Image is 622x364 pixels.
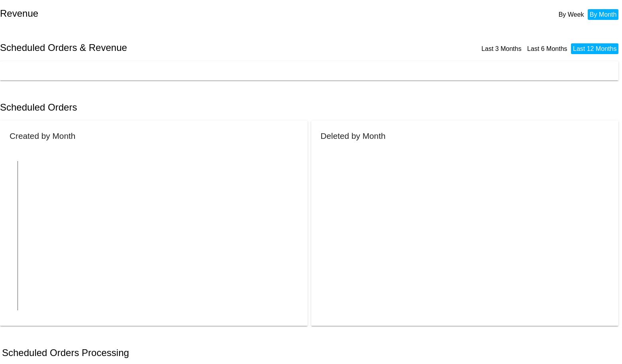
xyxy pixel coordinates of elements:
[321,131,386,140] h2: Deleted by Month
[527,45,567,52] a: Last 6 Months
[2,347,129,358] h2: Scheduled Orders Processing
[481,45,522,52] a: Last 3 Months
[573,45,616,52] a: Last 12 Months
[588,9,619,20] li: By Month
[557,9,586,20] li: By Week
[10,131,75,140] h2: Created by Month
